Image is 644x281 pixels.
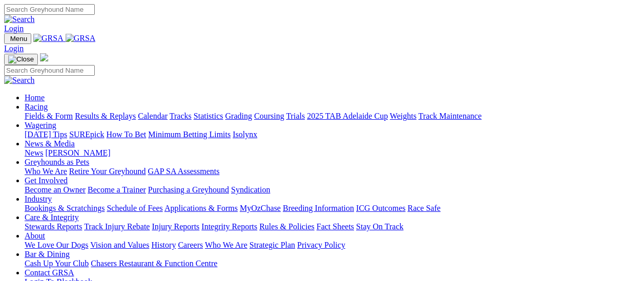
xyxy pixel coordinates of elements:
[138,112,168,120] a: Calendar
[25,204,105,212] a: Bookings & Scratchings
[25,112,640,121] div: Racing
[25,204,640,213] div: Industry
[25,93,45,102] a: Home
[69,130,104,139] a: SUREpick
[10,35,27,42] span: Menu
[233,130,257,139] a: Isolynx
[148,185,229,194] a: Purchasing a Greyhound
[4,44,24,53] a: Login
[25,130,640,139] div: Wagering
[254,112,284,120] a: Coursing
[45,148,110,157] a: [PERSON_NAME]
[91,259,217,268] a: Chasers Restaurant & Function Centre
[25,148,640,158] div: News & Media
[259,222,315,231] a: Rules & Policies
[4,24,24,33] a: Login
[170,112,192,120] a: Tracks
[25,121,56,129] a: Wagering
[407,204,440,212] a: Race Safe
[4,76,35,85] img: Search
[107,130,147,139] a: How To Bet
[225,112,252,120] a: Grading
[25,185,640,194] div: Get Involved
[25,158,89,166] a: Greyhounds as Pets
[4,65,95,76] input: Search
[201,222,257,231] a: Integrity Reports
[4,15,35,24] img: Search
[240,204,281,212] a: MyOzChase
[194,112,223,120] a: Statistics
[90,241,149,249] a: Vision and Values
[25,259,640,268] div: Bar & Dining
[25,241,640,250] div: About
[250,241,295,249] a: Strategic Plan
[25,268,74,277] a: Contact GRSA
[152,222,199,231] a: Injury Reports
[148,130,231,139] a: Minimum Betting Limits
[75,112,136,120] a: Results & Replays
[25,167,67,176] a: Who We Are
[25,222,82,231] a: Stewards Reports
[25,176,68,185] a: Get Involved
[25,222,640,231] div: Care & Integrity
[25,241,88,249] a: We Love Our Dogs
[107,204,162,212] a: Schedule of Fees
[25,139,75,148] a: News & Media
[25,259,89,268] a: Cash Up Your Club
[297,241,345,249] a: Privacy Policy
[25,194,52,203] a: Industry
[25,112,73,120] a: Fields & Form
[283,204,354,212] a: Breeding Information
[8,55,34,63] img: Close
[4,33,31,44] button: Toggle navigation
[25,102,48,111] a: Racing
[25,250,70,258] a: Bar & Dining
[205,241,247,249] a: Who We Are
[178,241,203,249] a: Careers
[151,241,176,249] a: History
[25,185,86,194] a: Become an Owner
[307,112,388,120] a: 2025 TAB Adelaide Cup
[84,222,150,231] a: Track Injury Rebate
[286,112,305,120] a: Trials
[25,148,43,157] a: News
[419,112,482,120] a: Track Maintenance
[88,185,146,194] a: Become a Trainer
[390,112,417,120] a: Weights
[317,222,354,231] a: Fact Sheets
[25,167,640,176] div: Greyhounds as Pets
[66,34,96,43] img: GRSA
[25,213,79,222] a: Care & Integrity
[40,53,48,61] img: logo-grsa-white.png
[25,231,45,240] a: About
[4,4,95,15] input: Search
[33,34,64,43] img: GRSA
[4,54,38,65] button: Toggle navigation
[231,185,270,194] a: Syndication
[69,167,146,176] a: Retire Your Greyhound
[25,130,67,139] a: [DATE] Tips
[356,222,403,231] a: Stay On Track
[148,167,220,176] a: GAP SA Assessments
[356,204,405,212] a: ICG Outcomes
[164,204,238,212] a: Applications & Forms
